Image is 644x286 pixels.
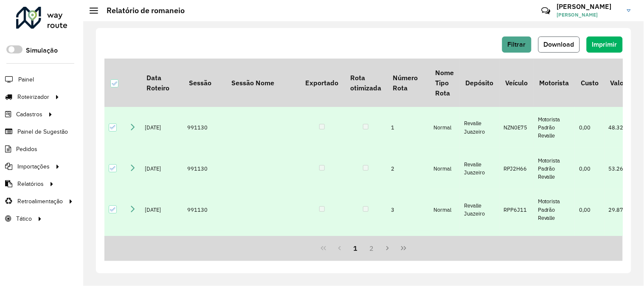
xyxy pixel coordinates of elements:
th: Motorista [534,59,575,107]
td: Normal [430,189,460,230]
button: Imprimir [587,36,623,53]
td: 3 [387,189,430,230]
td: 991130 [183,230,225,264]
td: Revalle Juazeiro [460,107,499,148]
td: Motorista Padrão Revalle [534,107,575,148]
td: 1 [387,107,430,148]
td: SJQ9B60 [500,230,534,264]
button: 2 [364,240,380,256]
td: NZN0E75 [500,107,534,148]
span: Download [544,41,574,48]
td: 29.870,64 [605,189,640,230]
button: Last Page [396,240,412,256]
th: Depósito [460,59,499,107]
td: 0,00 [575,107,604,148]
th: Veículo [500,59,534,107]
td: Revalle Juazeiro [460,230,499,264]
td: Motorista Padrão Revalle [534,230,575,264]
h3: [PERSON_NAME] [557,3,621,11]
button: Download [538,36,580,53]
td: [DATE] [141,148,183,189]
td: 48.327,85 [605,107,640,148]
th: Custo [575,59,604,107]
span: Pedidos [16,145,37,154]
th: Nome Tipo Rota [430,59,460,107]
td: 0,00 [575,189,604,230]
td: 991130 [183,107,225,148]
label: Simulação [26,45,58,56]
td: 0,00 [575,148,604,189]
td: RPJ2H66 [500,148,534,189]
span: [PERSON_NAME] [557,11,621,19]
span: Roteirizador [17,93,49,101]
td: [DATE] [141,189,183,230]
button: 1 [348,240,364,256]
span: Painel [18,75,34,84]
h2: Relatório de romaneio [98,6,185,15]
span: Importações [17,162,50,171]
td: 991130 [183,189,225,230]
td: 4 [387,230,430,264]
span: Filtrar [508,41,526,48]
td: Motorista Padrão Revalle [534,189,575,230]
td: 53.269,05 [605,148,640,189]
th: Sessão [183,59,225,107]
td: 991130 [183,148,225,189]
td: 2 [387,148,430,189]
span: Relatórios [17,179,44,188]
td: [DATE] [141,230,183,264]
span: Cadastros [16,110,42,119]
a: Contato Rápido [537,2,555,20]
th: Sessão Nome [225,59,300,107]
th: Número Rota [387,59,430,107]
td: RPP6J11 [500,189,534,230]
td: Revalle Juazeiro [460,148,499,189]
button: Filtrar [502,36,532,53]
button: Next Page [380,240,396,256]
td: Revalle Juazeiro [460,189,499,230]
td: Motorista Padrão Revalle [534,148,575,189]
td: Normal [430,148,460,189]
th: Valor [605,59,640,107]
td: [DATE] [141,107,183,148]
th: Data Roteiro [141,59,183,107]
span: Painel de Sugestão [17,127,68,136]
td: Normal [430,230,460,264]
td: 31.401,06 [605,230,640,264]
td: Normal [430,107,460,148]
td: 0,00 [575,230,604,264]
span: Imprimir [592,41,617,48]
span: Tático [16,214,32,223]
th: Exportado [300,59,344,107]
span: Retroalimentação [17,197,63,206]
th: Rota otimizada [344,59,387,107]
